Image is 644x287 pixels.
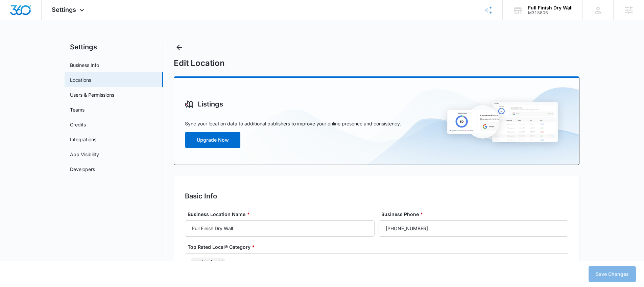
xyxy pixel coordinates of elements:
[185,120,401,127] p: Sync your location data to additional publishers to improve your online presence and consistency.
[70,91,114,98] a: Users & Permissions
[70,166,95,173] a: Developers
[188,211,377,218] label: Business Location Name
[198,99,223,109] h3: Listings
[528,5,573,10] div: account name
[70,136,96,143] a: Integrations
[52,6,76,13] span: Settings
[185,191,568,201] h2: Basic Info
[65,42,163,52] h2: Settings
[174,58,225,68] h1: Edit Location
[70,151,99,158] a: App Visibility
[188,243,571,250] label: Top Rated Local® Category
[70,76,91,83] a: Locations
[70,106,85,113] a: Teams
[185,132,240,148] button: Upgrade Now
[70,62,99,69] a: Business Info
[70,121,86,128] a: Credits
[528,10,573,15] div: account id
[381,211,571,218] label: Business Phone
[174,42,185,53] button: Back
